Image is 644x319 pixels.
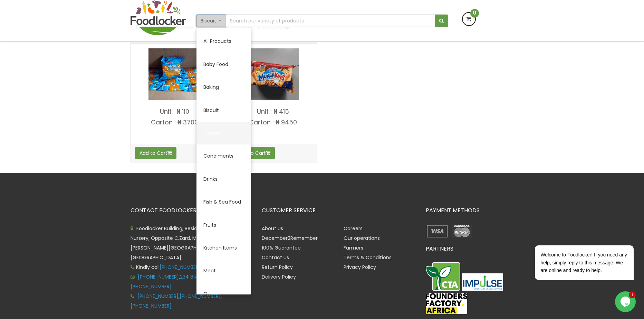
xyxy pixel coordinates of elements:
iframe: chat widget [615,291,637,312]
span: 0 [470,9,479,18]
a: 100% Guarantee [262,244,301,251]
a: Baby Food [196,53,251,76]
i: Add to cart [167,151,172,156]
p: Carton : ₦ 3700 [131,119,218,126]
a: Baking [196,76,251,98]
a: Delivery Policy [262,273,296,280]
a: [PHONE_NUMBER] [160,264,201,271]
p: Unit : ₦ 415 [229,108,317,115]
img: payment [426,224,449,239]
a: [PHONE_NUMBER] [180,293,221,300]
span: Kindly call for call to order [131,264,238,271]
p: Carton : ₦ 9450 [229,119,317,126]
span: , , [131,273,223,290]
a: Oil [196,282,251,305]
a: Careers [344,225,363,232]
a: [PHONE_NUMBER] [131,283,172,290]
button: Add to Cart [135,147,176,159]
h3: PAYMENT METHODS [426,207,514,214]
i: Add to cart [266,151,270,156]
h3: CUSTOMER SERVICE [262,207,415,214]
a: Meat [196,259,251,282]
a: Fish & Sea Food [196,190,251,213]
a: [PHONE_NUMBER] [131,302,172,309]
a: Return Policy [262,264,293,271]
a: Fruits [196,214,251,236]
a: Contact Us [262,254,289,261]
h3: PARTNERS [426,246,514,252]
input: Search our variety of products [225,15,435,27]
img: payment [450,224,473,239]
a: Cereals [196,122,251,144]
a: Farmers [344,244,363,251]
iframe: chat widget [513,183,637,288]
a: About Us [262,225,283,232]
img: CTA [426,262,460,291]
span: Foodlocker Building, Beside Creative Minds Nursery, Opposite C.Zard, Magazine [PERSON_NAME][GEOGR... [131,225,238,261]
a: Our operations [344,235,380,242]
button: Add to Cart [233,147,275,159]
a: Condiments [196,144,251,167]
a: [PHONE_NUMBER] [138,273,179,280]
img: Beloxxi Cream Crackers 40g [148,48,200,100]
a: [PHONE_NUMBER] [137,293,179,300]
a: Kitchen Items [196,236,251,259]
h3: CONTACT FOODLOCKER [131,207,251,214]
a: All Products [196,30,251,53]
span: , , [131,293,222,309]
a: Drinks [196,168,251,190]
a: Privacy Policy [344,264,376,271]
button: Biscuit [196,15,226,27]
a: Terms & Conditions [344,254,392,261]
a: 234 814 364 2387 [180,273,222,280]
img: Munchkins Choco Chip [247,48,299,100]
img: FFA [426,293,467,315]
a: Biscuit [196,99,251,122]
a: December2Remember [262,235,318,242]
img: Impulse [462,273,503,290]
p: Unit : ₦ 110 [131,108,218,115]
